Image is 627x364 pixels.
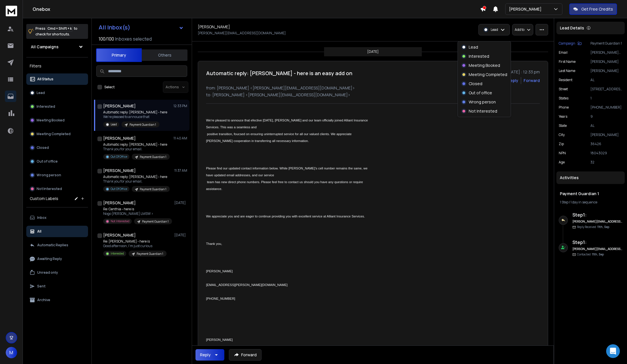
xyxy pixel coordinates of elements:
[103,115,167,119] p: We're pleased to annouce that
[590,133,622,137] p: [PERSON_NAME]
[129,123,156,127] p: Payment Guardian 1
[111,122,117,127] p: Lead
[570,200,597,205] span: 1 day in sequence
[560,200,568,205] span: 1 Step
[590,96,622,101] p: 1
[31,44,59,50] h1: All Campaigns
[37,187,62,191] p: Not Interested
[104,85,115,89] label: Select
[96,48,142,62] button: Primary
[559,59,576,64] p: First Name
[103,135,136,141] h1: [PERSON_NAME]
[592,252,604,256] span: 11th, Sep
[137,252,163,256] p: Payment Guardian 1
[590,105,622,110] p: [PHONE_NUMBER]
[111,219,129,223] p: Not Interested
[597,225,609,229] span: 11th, Sep
[37,145,49,150] p: Closed
[515,27,524,32] p: Add to
[469,53,489,59] p: Interested
[590,59,622,64] p: [PERSON_NAME]
[37,173,61,177] p: Wrong person
[26,62,88,70] h3: Filters
[469,108,497,114] p: Not Interested
[581,6,613,12] p: Get Free Credits
[206,215,365,218] span: We appreciate you and are eager to continue providing you with excellent service at Alliant Insur...
[577,225,609,229] p: Reply Received
[506,69,540,75] p: [DATE] : 12:33 pm
[103,168,136,173] h1: [PERSON_NAME]
[367,49,379,54] p: [DATE]
[206,85,540,91] p: from: [PERSON_NAME] <[PERSON_NAME][EMAIL_ADDRESS][DOMAIN_NAME]>
[590,114,622,119] p: 9
[206,167,368,191] span: Please find our updated contact information below. While [PERSON_NAME]'s cell number remains the ...
[206,338,233,341] span: [PERSON_NAME]
[206,297,235,300] span: [PHONE_NUMBER]
[173,136,187,141] p: 11:40 AM
[115,35,152,42] h3: Inboxes selected
[103,207,172,211] p: Re: Centhia - here is
[37,159,58,164] p: Out of office
[47,25,73,32] span: Cmd + Shift + k
[559,41,575,46] p: Campaign
[35,26,77,37] p: Press to check for shortcuts.
[174,233,187,237] p: [DATE]
[559,160,565,165] p: Age
[103,211,172,216] p: Nogo [PERSON_NAME] LMSW >
[590,50,622,55] p: [PERSON_NAME][EMAIL_ADDRESS][DOMAIN_NAME]
[33,6,480,13] h1: Onebox
[30,196,58,201] h3: Custom Labels
[469,99,496,105] p: Wrong person
[142,219,169,224] p: Payment Guardian 1
[206,119,369,143] span: We're pleased to annouce that efective [DATE], [PERSON_NAME] and our team officially joined Allia...
[198,24,230,30] h1: [PERSON_NAME]
[559,96,568,101] p: States
[99,25,130,30] h1: All Inbox(s)
[590,123,622,128] p: AL
[469,63,500,68] p: Meeting Booked
[103,244,167,248] p: Good afternoon, I’m just curious
[111,251,124,256] p: Interested
[140,187,166,191] p: Payment Guardian 1
[103,147,170,151] p: Thank you for your email.
[590,69,622,73] p: [PERSON_NAME]
[606,344,620,358] div: Open Intercom Messenger
[173,104,187,108] p: 12:33 PM
[206,92,540,98] p: to: [PERSON_NAME] <[PERSON_NAME][EMAIL_ADDRESS][DOMAIN_NAME]>
[37,243,68,247] p: Automatic Replies
[37,132,71,136] p: Meeting Completed
[103,232,136,238] h1: [PERSON_NAME]
[572,211,622,218] h6: Step 1 :
[206,269,233,273] span: [PERSON_NAME]
[559,50,568,55] p: Email
[560,191,621,197] h1: Payment Guardian 1
[103,103,136,109] h1: [PERSON_NAME]
[103,142,170,147] p: Automatic reply: [PERSON_NAME] - here
[559,123,567,128] p: State
[469,72,507,77] p: Meeting Completed
[590,41,622,46] p: Payment Guardian 1
[6,347,17,358] span: M
[174,201,187,205] p: [DATE]
[37,298,50,302] p: Archive
[559,151,566,155] p: NPN
[559,69,575,73] p: Last Name
[6,6,17,16] img: logo
[206,283,287,287] span: [EMAIL_ADDRESS][PERSON_NAME][DOMAIN_NAME]
[590,78,622,82] p: AL
[560,25,584,31] p: Lead Details
[556,171,625,184] div: Activities
[200,352,211,358] div: Reply
[469,90,492,96] p: Out of office
[572,219,622,224] h6: [PERSON_NAME][EMAIL_ADDRESS][DOMAIN_NAME]
[491,27,498,32] p: Lead
[206,69,352,77] h1: Automatic reply: [PERSON_NAME] - here is an easy add on
[103,110,167,115] p: Automatic reply: [PERSON_NAME] - here
[590,151,622,155] p: 18043029
[559,87,568,91] p: Street
[524,78,540,83] div: Forward
[37,284,45,289] p: Sent
[229,349,261,361] button: Forward
[469,44,478,50] p: Lead
[37,118,65,123] p: Meeting Booked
